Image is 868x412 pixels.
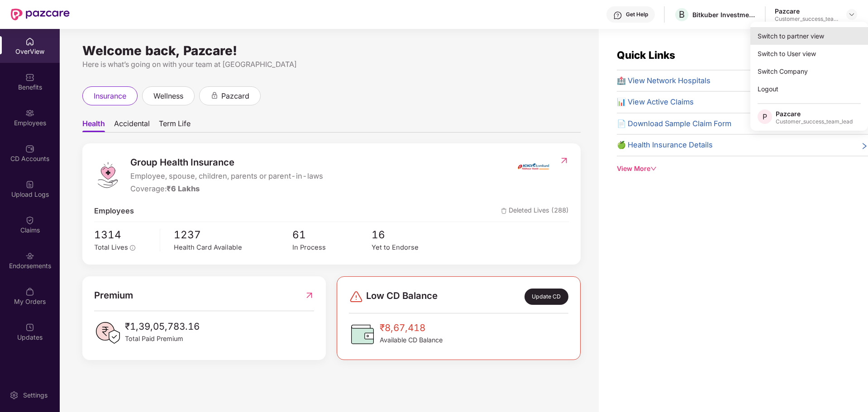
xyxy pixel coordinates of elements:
div: Get Help [626,11,648,18]
div: animation [210,91,219,99]
span: 1314 [94,227,153,243]
img: svg+xml;base64,PHN2ZyBpZD0iVXBsb2FkX0xvZ3MiIGRhdGEtbmFtZT0iVXBsb2FkIExvZ3MiIHhtbG5zPSJodHRwOi8vd3... [25,180,34,189]
img: svg+xml;base64,PHN2ZyBpZD0iTXlfT3JkZXJzIiBkYXRhLW5hbWU9Ik15IE9yZGVycyIgeG1sbnM9Imh0dHA6Ly93d3cudz... [25,287,34,296]
span: ₹1,39,05,783.16 [125,319,200,334]
span: info-circle [130,245,135,251]
img: svg+xml;base64,PHN2ZyBpZD0iRW5kb3JzZW1lbnRzIiB4bWxucz0iaHR0cDovL3d3dy53My5vcmcvMjAwMC9zdmciIHdpZH... [25,251,34,260]
span: Total Paid Premium [125,334,200,344]
div: Customer_success_team_lead [775,15,838,23]
span: Low CD Balance [366,289,438,305]
div: Health Card Available [174,242,292,253]
span: right [861,141,868,151]
img: svg+xml;base64,PHN2ZyBpZD0iSGVscC0zMngzMiIgeG1sbnM9Imh0dHA6Ly93d3cudzMub3JnLzIwMDAvc3ZnIiB3aWR0aD... [613,11,622,20]
span: pazcard [221,90,249,102]
img: RedirectIcon [559,156,569,165]
span: Total Lives [94,243,128,251]
div: Settings [20,391,50,400]
div: Switch to User view [750,45,868,62]
span: 📄 Download Sample Claim Form [617,118,731,130]
img: svg+xml;base64,PHN2ZyBpZD0iQmVuZWZpdHMiIHhtbG5zPSJodHRwOi8vd3d3LnczLm9yZy8yMDAwL3N2ZyIgd2lkdGg9Ij... [25,73,34,82]
span: Employee, spouse, children, parents or parent-in-laws [130,170,323,182]
div: Welcome back, Pazcare! [82,47,581,54]
div: Yet to Endorse [372,242,451,253]
span: P [763,111,767,122]
img: svg+xml;base64,PHN2ZyBpZD0iRGFuZ2VyLTMyeDMyIiB4bWxucz0iaHR0cDovL3d3dy53My5vcmcvMjAwMC9zdmciIHdpZH... [349,289,363,304]
img: svg+xml;base64,PHN2ZyBpZD0iSG9tZSIgeG1sbnM9Imh0dHA6Ly93d3cudzMub3JnLzIwMDAvc3ZnIiB3aWR0aD0iMjAiIG... [25,37,34,46]
img: svg+xml;base64,PHN2ZyBpZD0iRHJvcGRvd24tMzJ4MzIiIHhtbG5zPSJodHRwOi8vd3d3LnczLm9yZy8yMDAwL3N2ZyIgd2... [848,11,855,18]
span: insurance [94,90,126,102]
img: deleteIcon [501,208,507,214]
div: Pazcare [776,109,853,118]
img: svg+xml;base64,PHN2ZyBpZD0iU2V0dGluZy0yMHgyMCIgeG1sbnM9Imh0dHA6Ly93d3cudzMub3JnLzIwMDAvc3ZnIiB3aW... [10,391,19,400]
span: Group Health Insurance [130,155,323,170]
span: ₹6 Lakhs [167,184,200,193]
span: 🏥 View Network Hospitals [617,75,711,87]
img: RedirectIcon [305,288,314,303]
img: PaidPremiumIcon [94,319,121,346]
span: Accidental [114,119,150,132]
img: CDBalanceIcon [349,321,376,348]
span: ₹8,67,418 [380,321,443,335]
span: Health [82,119,105,132]
div: Pazcare [775,7,838,15]
span: 🍏 Health Insurance Details [617,139,713,151]
div: Switch Company [750,62,868,80]
div: Here is what’s going on with your team at [GEOGRAPHIC_DATA] [82,59,581,70]
span: 61 [292,227,372,243]
span: Quick Links [617,49,675,61]
img: svg+xml;base64,PHN2ZyBpZD0iRW1wbG95ZWVzIiB4bWxucz0iaHR0cDovL3d3dy53My5vcmcvMjAwMC9zdmciIHdpZHRoPS... [25,109,34,118]
span: Term Life [159,119,191,132]
span: Premium [94,288,133,303]
div: Switch to partner view [750,27,868,45]
img: insurerIcon [516,155,550,178]
img: svg+xml;base64,PHN2ZyBpZD0iQ2xhaW0iIHhtbG5zPSJodHRwOi8vd3d3LnczLm9yZy8yMDAwL3N2ZyIgd2lkdGg9IjIwIi... [25,216,34,225]
div: Update CD [525,289,568,305]
span: 📊 View Active Claims [617,96,694,108]
span: Deleted Lives (288) [501,205,569,217]
span: wellness [153,90,183,102]
span: down [650,166,657,172]
span: 1237 [174,227,292,243]
img: svg+xml;base64,PHN2ZyBpZD0iQ0RfQWNjb3VudHMiIGRhdGEtbmFtZT0iQ0QgQWNjb3VudHMiIHhtbG5zPSJodHRwOi8vd3... [25,144,34,153]
div: Customer_success_team_lead [776,118,853,125]
div: Logout [750,80,868,98]
img: logo [94,161,121,189]
span: Available CD Balance [380,335,443,345]
span: Employees [94,205,134,217]
span: 16 [372,227,451,243]
div: Coverage: [130,183,323,195]
div: View More [617,164,868,174]
img: New Pazcare Logo [11,9,70,20]
div: In Process [292,242,372,253]
img: svg+xml;base64,PHN2ZyBpZD0iVXBkYXRlZCIgeG1sbnM9Imh0dHA6Ly93d3cudzMub3JnLzIwMDAvc3ZnIiB3aWR0aD0iMj... [25,323,34,332]
span: B [679,9,685,20]
div: Bitkuber Investments Pvt Limited [692,10,756,19]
